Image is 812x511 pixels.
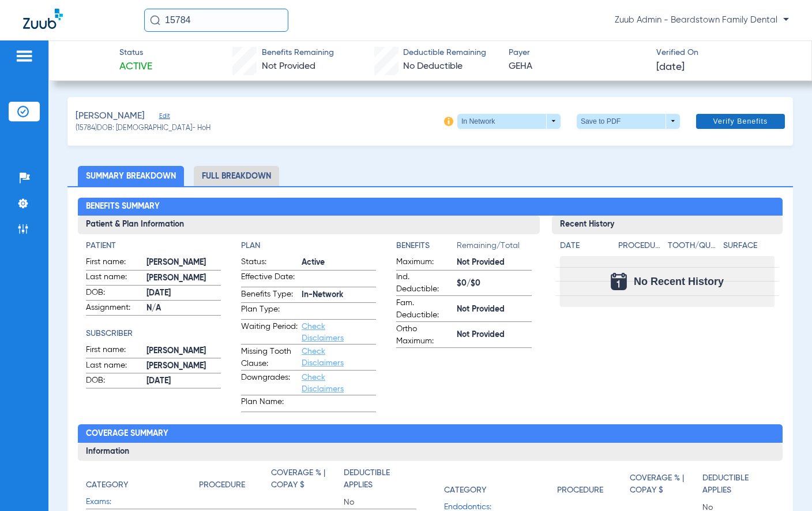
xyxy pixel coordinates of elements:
[86,328,221,340] h4: Subscriber
[302,347,344,367] a: Check Disclaimers
[146,287,221,299] span: [DATE]
[86,467,199,495] app-breakdown-title: Category
[560,240,608,256] app-breakdown-title: Date
[78,166,184,186] li: Summary Breakdown
[618,240,664,252] h4: Procedure
[396,240,457,252] h4: Benefits
[344,497,416,508] span: No
[241,288,298,302] span: Benefits Type:
[241,256,298,270] span: Status:
[78,443,783,461] h3: Information
[119,47,152,59] span: Status
[146,375,221,387] span: [DATE]
[78,198,783,216] h2: Benefits Summary
[457,114,561,129] button: In Network
[86,256,142,270] span: First name:
[86,479,128,491] h4: Category
[723,240,775,256] app-breakdown-title: Surface
[144,9,288,32] input: Search for patients
[713,117,768,126] span: Verify Benefits
[146,257,221,269] span: [PERSON_NAME]
[457,277,531,290] span: $0/$0
[241,271,298,287] span: Effective Date:
[86,496,199,508] span: Exams:
[302,373,344,393] a: Check Disclaimers
[302,289,376,301] span: In-Network
[159,112,170,123] span: Edit
[634,276,724,287] span: No Recent History
[396,323,453,347] span: Ortho Maximum:
[86,375,142,388] span: DOB:
[444,467,557,501] app-breakdown-title: Category
[241,303,298,319] span: Plan Type:
[241,346,298,370] span: Missing Tooth Clause:
[656,47,794,59] span: Verified On
[86,287,142,301] span: DOB:
[618,240,664,256] app-breakdown-title: Procedure
[668,240,719,252] h4: Tooth/Quad
[344,467,416,495] app-breakdown-title: Deductible Applies
[76,124,210,134] span: (15784) DOB: [DEMOGRAPHIC_DATA] - HoH
[396,256,453,270] span: Maximum:
[509,60,646,74] span: GEHA
[119,60,152,74] span: Active
[86,271,142,285] span: Last name:
[396,271,453,295] span: Ind. Deductible:
[403,47,486,59] span: Deductible Remaining
[86,240,221,252] h4: Patient
[23,9,63,29] img: Zuub Logo
[271,467,337,491] h4: Coverage % | Copay $
[76,109,145,124] span: [PERSON_NAME]
[146,272,221,284] span: [PERSON_NAME]
[396,297,453,321] span: Fam. Deductible:
[86,360,142,373] span: Last name:
[146,302,221,314] span: N/A
[241,372,298,395] span: Downgrades:
[241,240,376,252] app-breakdown-title: Plan
[509,47,646,59] span: Payer
[302,323,344,342] a: Check Disclaimers
[577,114,680,129] button: Save to PDF
[696,114,785,129] button: Verify Benefits
[444,117,453,126] img: info-icon
[444,484,486,497] h4: Category
[615,14,789,26] span: Zuub Admin - Beardstown Family Dental
[150,15,160,25] img: Search Icon
[668,240,719,256] app-breakdown-title: Tooth/Quad
[146,360,221,372] span: [PERSON_NAME]
[302,257,376,269] span: Active
[611,273,627,290] img: Calendar
[557,467,630,501] app-breakdown-title: Procedure
[241,321,298,344] span: Waiting Period:
[630,472,696,497] h4: Coverage % | Copay $
[560,240,608,252] h4: Date
[86,344,142,358] span: First name:
[146,345,221,357] span: [PERSON_NAME]
[344,467,410,491] h4: Deductible Applies
[262,47,334,59] span: Benefits Remaining
[241,396,298,412] span: Plan Name:
[457,257,531,269] span: Not Provided
[656,60,685,75] span: [DATE]
[15,49,33,63] img: hamburger-icon
[702,467,775,501] app-breakdown-title: Deductible Applies
[78,216,540,234] h3: Patient & Plan Information
[199,467,272,495] app-breakdown-title: Procedure
[271,467,344,495] app-breakdown-title: Coverage % | Copay $
[199,479,245,491] h4: Procedure
[396,240,457,256] app-breakdown-title: Benefits
[78,424,783,443] h2: Coverage Summary
[457,240,531,256] span: Remaining/Total
[723,240,775,252] h4: Surface
[557,484,603,497] h4: Procedure
[630,467,702,501] app-breakdown-title: Coverage % | Copay $
[457,303,531,316] span: Not Provided
[552,216,783,234] h3: Recent History
[457,329,531,341] span: Not Provided
[194,166,279,186] li: Full Breakdown
[702,472,769,497] h4: Deductible Applies
[86,302,142,316] span: Assignment:
[262,62,315,71] span: Not Provided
